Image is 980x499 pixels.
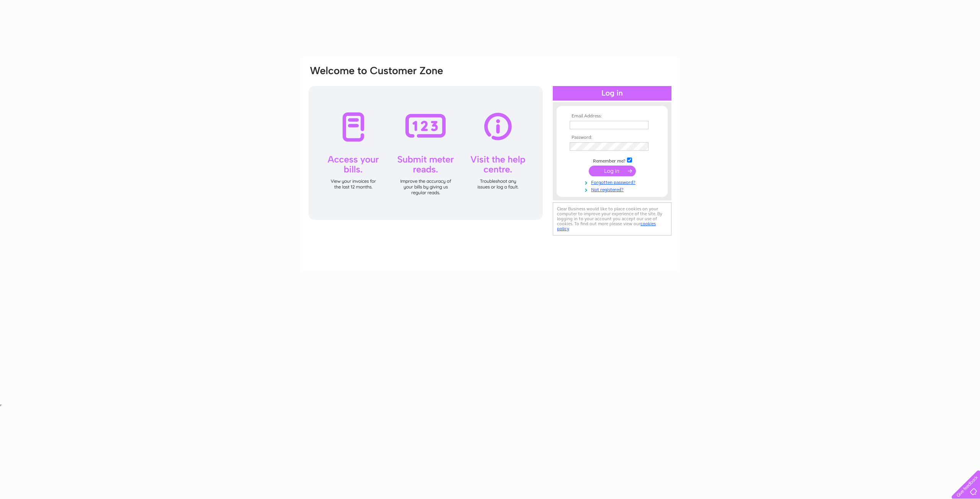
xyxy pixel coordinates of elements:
[553,202,671,236] div: Clear Business would like to place cookies on your computer to improve your experience of the sit...
[568,135,657,140] th: Password:
[570,178,657,185] a: Forgotten password?
[557,221,656,231] a: cookies policy
[589,166,636,176] input: Submit
[570,185,657,193] a: Not registered?
[568,114,657,119] th: Email Address:
[568,156,657,164] td: Remember me?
